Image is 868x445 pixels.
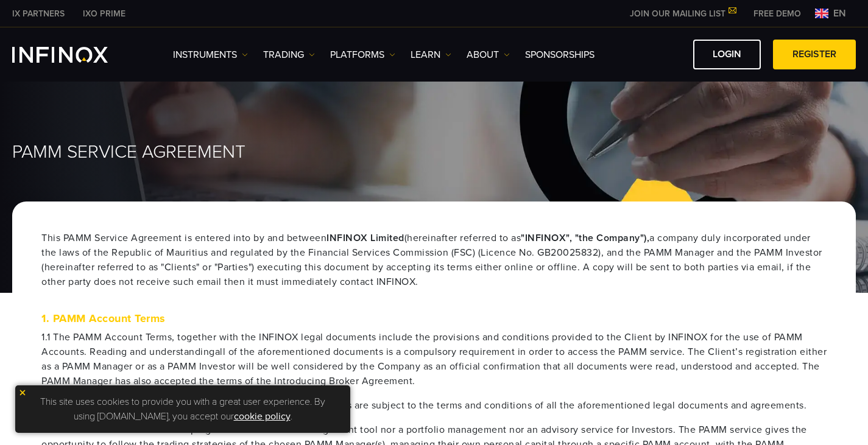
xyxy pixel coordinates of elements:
[326,232,404,244] strong: INFINOX Limited
[467,47,510,62] a: ABOUT
[234,410,291,422] a: cookie policy
[21,391,344,427] p: This site uses cookies to provide you with a great user experience. By using [DOMAIN_NAME], you a...
[41,310,827,327] span: 1. PAMM Account Terms
[693,40,761,69] a: LOGIN
[41,330,827,388] div: 1.1 The PAMM Account Terms, together with the INFINOX legal documents include the provisions and ...
[744,7,810,20] a: INFINOX MENU
[3,7,74,20] a: INFINOX
[773,40,856,69] a: REGISTER
[525,47,595,62] a: SPONSORSHIPS
[41,398,827,413] div: 1.2 All actions carried out by the PAMM Manager on PAMM Accounts are subject to the terms and con...
[330,47,395,62] a: PLATFORMS
[18,388,27,397] img: yellow close icon
[411,47,451,62] a: Learn
[12,47,136,63] a: INFINOX Logo
[828,6,851,21] span: en
[173,47,248,62] a: Instruments
[12,142,856,162] h1: PAMM SERVICE AGREEMENT
[41,231,827,289] div: This PAMM Service Agreement is entered into by and between (hereinafter referred to as a company ...
[74,7,135,20] a: INFINOX
[521,232,649,244] strong: "INFINOX", "the Company"),
[621,9,744,19] a: JOIN OUR MAILING LIST
[263,47,315,62] a: TRADING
